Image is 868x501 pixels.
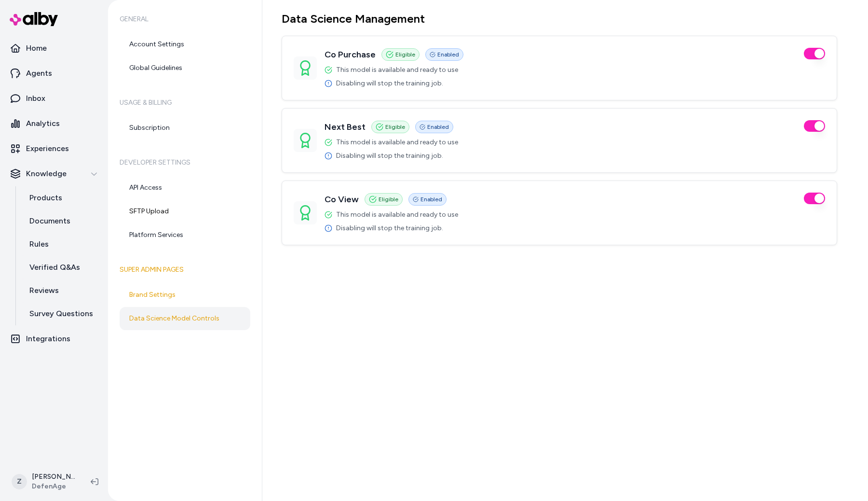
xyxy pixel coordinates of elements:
a: Reviews [20,279,104,302]
span: Eligible [395,51,415,58]
span: Enabled [437,51,459,58]
span: Eligible [385,123,405,131]
span: Eligible [379,195,398,203]
h1: Data Science Management [282,12,837,26]
a: SFTP Upload [120,200,250,223]
p: Reviews [29,285,59,296]
h6: Super Admin Pages [120,256,250,283]
span: Enabled [427,123,449,131]
a: Products [20,186,104,209]
a: Verified Q&As [20,256,104,279]
p: Home [26,42,47,54]
h6: Developer Settings [120,149,250,176]
p: Rules [29,238,49,250]
p: Knowledge [26,168,67,180]
p: Experiences [26,143,69,154]
button: Z[PERSON_NAME]DefenAge [6,466,83,497]
p: [PERSON_NAME] [32,472,75,482]
span: DefenAge [32,482,75,491]
a: Platform Services [120,223,250,247]
span: Disabling will stop the training job. [336,223,443,233]
p: Products [29,192,62,204]
a: Data Science Model Controls [120,307,250,330]
p: Inbox [26,93,45,104]
a: Documents [20,209,104,233]
a: Global Guidelines [120,56,250,80]
span: Disabling will stop the training job. [336,79,443,88]
p: Documents [29,215,70,227]
a: Rules [20,233,104,256]
button: Knowledge [4,162,104,185]
h3: Co Purchase [325,48,376,61]
span: This model is available and ready to use [336,138,458,147]
a: Experiences [4,137,104,160]
p: Analytics [26,118,60,129]
a: Agents [4,62,104,85]
a: Account Settings [120,33,250,56]
span: Enabled [420,195,442,203]
a: Subscription [120,116,250,139]
a: Brand Settings [120,283,250,306]
h3: Co View [325,193,359,206]
h3: Next Best [325,120,366,134]
a: Inbox [4,87,104,110]
a: Integrations [4,327,104,350]
p: Survey Questions [29,308,93,320]
a: Home [4,37,104,60]
p: Verified Q&As [29,262,80,273]
p: Integrations [26,333,70,345]
span: This model is available and ready to use [336,65,458,75]
span: Disabling will stop the training job. [336,151,443,161]
a: Survey Questions [20,302,104,325]
span: This model is available and ready to use [336,210,458,220]
span: Z [12,474,27,489]
a: Analytics [4,112,104,135]
p: Agents [26,68,52,79]
h6: Usage & Billing [120,89,250,116]
h6: General [120,6,250,33]
a: API Access [120,176,250,199]
img: alby Logo [10,12,58,26]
